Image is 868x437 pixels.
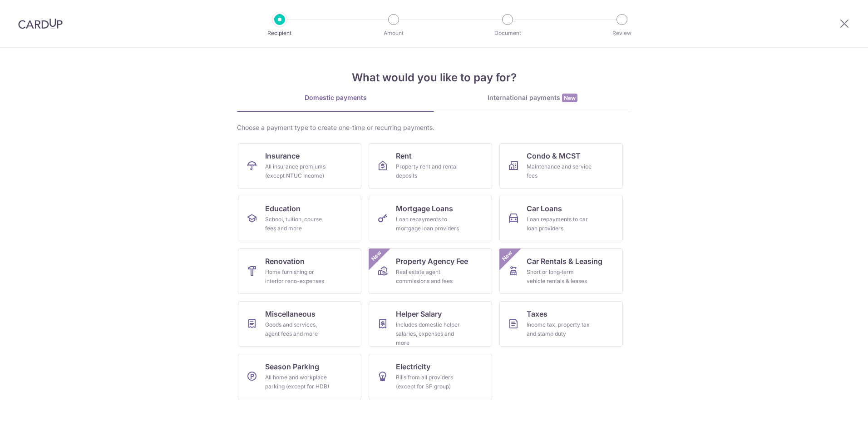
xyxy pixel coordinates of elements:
span: Education [265,203,301,214]
span: Insurance [265,150,300,161]
a: ElectricityBills from all providers (except for SP group) [369,354,492,399]
div: Income tax, property tax and stamp duty [527,320,592,338]
div: Bills from all providers (except for SP group) [396,373,461,391]
a: Property Agency FeeReal estate agent commissions and feesNew [369,248,492,294]
span: Miscellaneous [265,308,316,319]
div: Home furnishing or interior reno-expenses [265,268,330,286]
img: CardUp [18,18,63,29]
span: New [369,248,384,263]
div: Loan repayments to car loan providers [527,215,592,233]
span: Rent [396,150,412,161]
a: EducationSchool, tuition, course fees and more [238,196,361,241]
span: Property Agency Fee [396,256,468,267]
div: Domestic payments [237,93,434,102]
span: Mortgage Loans [396,203,453,214]
span: Taxes [527,308,547,319]
a: Mortgage LoansLoan repayments to mortgage loan providers [369,196,492,241]
a: Season ParkingAll home and workplace parking (except for HDB) [238,354,361,399]
div: Loan repayments to mortgage loan providers [396,215,461,233]
span: Condo & MCST [527,150,581,161]
span: Renovation [265,256,305,267]
a: Condo & MCSTMaintenance and service fees [499,143,623,189]
div: Maintenance and service fees [527,162,592,180]
span: Electricity [396,361,430,372]
a: MiscellaneousGoods and services, agent fees and more [238,301,361,347]
p: Recipient [246,29,313,38]
div: Includes domestic helper salaries, expenses and more [396,320,461,348]
a: RentProperty rent and rental deposits [369,143,492,189]
div: Real estate agent commissions and fees [396,268,461,286]
a: InsuranceAll insurance premiums (except NTUC Income) [238,143,361,189]
span: Season Parking [265,361,319,372]
a: Car Rentals & LeasingShort or long‑term vehicle rentals & leasesNew [499,248,623,294]
p: Amount [360,29,427,38]
div: Goods and services, agent fees and more [265,320,330,338]
h4: What would you like to pay for? [237,70,631,86]
span: New [562,94,577,102]
span: Car Rentals & Leasing [527,256,602,267]
a: TaxesIncome tax, property tax and stamp duty [499,301,623,347]
a: Car LoansLoan repayments to car loan providers [499,196,623,241]
a: RenovationHome furnishing or interior reno-expenses [238,248,361,294]
div: All home and workplace parking (except for HDB) [265,373,330,391]
div: School, tuition, course fees and more [265,215,330,233]
div: Short or long‑term vehicle rentals & leases [527,268,592,286]
p: Review [588,29,656,38]
div: All insurance premiums (except NTUC Income) [265,162,330,180]
span: Car Loans [527,203,562,214]
p: Document [474,29,541,38]
div: Property rent and rental deposits [396,162,461,180]
span: Helper Salary [396,308,442,319]
div: International payments [434,93,631,103]
span: New [500,248,515,263]
a: Helper SalaryIncludes domestic helper salaries, expenses and more [369,301,492,347]
div: Choose a payment type to create one-time or recurring payments. [237,123,631,132]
